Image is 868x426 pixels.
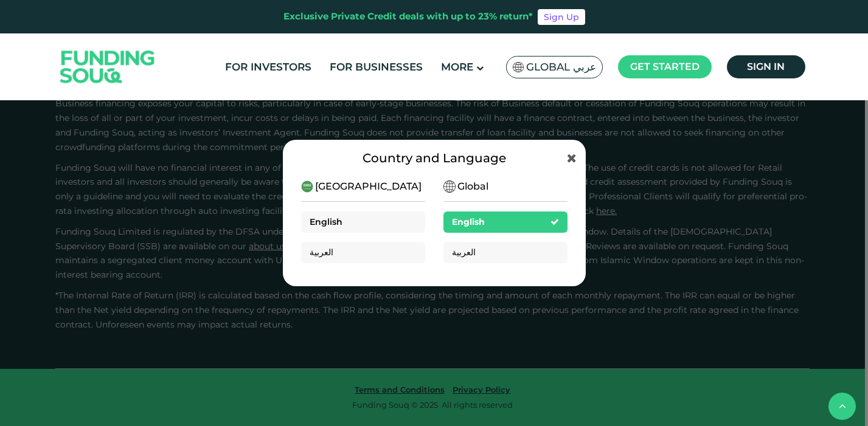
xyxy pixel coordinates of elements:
button: back [828,393,856,420]
a: Sign Up [538,9,585,25]
span: [GEOGRAPHIC_DATA] [315,179,422,194]
span: English [310,216,342,227]
img: SA Flag [513,62,524,72]
img: SA Flag [301,180,313,193]
span: Get started [630,61,700,72]
span: English [452,216,485,227]
span: Global عربي [526,60,596,74]
div: Country and Language [301,149,568,167]
span: العربية [310,247,333,258]
span: العربية [452,247,476,258]
a: For Investors [222,57,314,77]
span: More [441,61,473,73]
img: SA Flag [443,180,456,193]
a: Sign in [727,55,805,78]
span: Sign in [747,61,785,72]
img: Logo [48,36,167,98]
div: Exclusive Private Credit deals with up to 23% return* [283,10,533,24]
span: Global [457,179,488,194]
a: For Businesses [327,57,426,77]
